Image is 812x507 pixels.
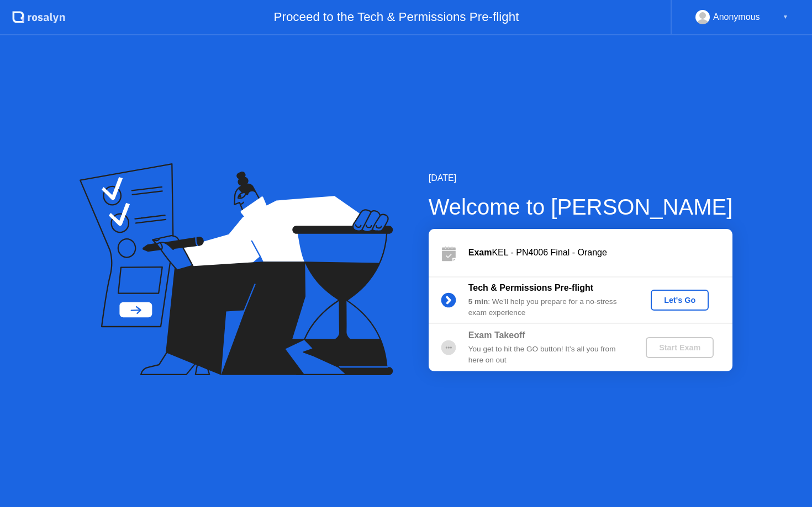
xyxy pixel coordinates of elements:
[468,344,628,366] div: You get to hit the GO button! It’s all you from here on out
[468,248,492,257] b: Exam
[713,10,760,24] div: Anonymous
[468,283,593,292] b: Tech & Permissions Pre-flight
[429,172,733,185] div: [DATE]
[646,337,714,358] button: Start Exam
[783,10,788,24] div: ▼
[468,297,488,306] b: 5 min
[468,296,628,319] div: : We’ll help you prepare for a no-stress exam experience
[651,290,709,311] button: Let's Go
[468,330,525,340] b: Exam Takeoff
[655,296,704,305] div: Let's Go
[468,246,732,259] div: KEL - PN4006 Final - Orange
[650,343,709,352] div: Start Exam
[429,190,733,223] div: Welcome to [PERSON_NAME]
